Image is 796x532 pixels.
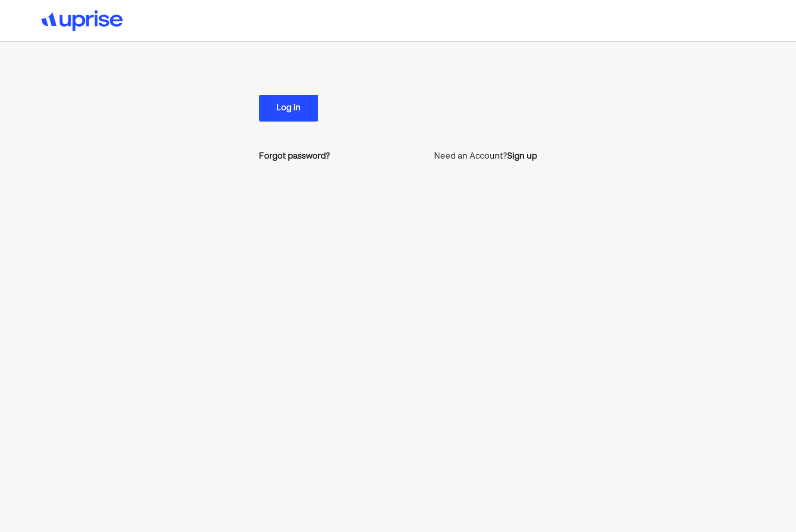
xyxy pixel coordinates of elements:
[259,95,318,122] button: Log in
[434,150,537,163] p: Need an Account?
[507,150,537,163] a: Sign up
[259,150,330,163] a: Forgot password?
